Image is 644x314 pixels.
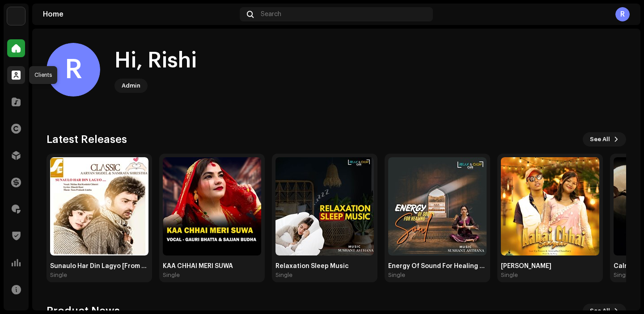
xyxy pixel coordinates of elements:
div: Single [501,272,518,279]
div: Single [50,272,67,279]
img: bc4c4277-71b2-49c5-abdf-ca4e9d31f9c1 [7,7,25,25]
img: 7ec944cd-645c-4fb1-a69b-4620ce66c844 [50,157,148,255]
div: Home [43,11,236,18]
div: Sunaulo Har Din Lagyo [From "Classic"] [50,263,148,270]
div: Relaxation Sleep Music [275,263,374,270]
div: Single [163,272,180,279]
div: R [47,43,100,96]
div: Hi, Rishi [114,46,197,75]
img: 4994591e-218e-4a86-a438-c1071e61902b [163,157,261,255]
div: R [615,7,630,21]
img: 52b41444-72f4-4434-a6d7-76609ab8c58a [275,157,374,255]
span: Search [261,11,281,18]
div: Single [275,272,292,279]
div: Energy Of Sound For Healing Soul [388,263,487,270]
div: Single [388,272,405,279]
div: Admin [122,80,140,91]
div: Single [614,272,631,279]
img: d14152a5-f980-49fb-aa02-b2ddce947a28 [501,157,599,255]
button: See All [583,132,626,147]
span: See All [590,130,610,148]
img: 9ddb8183-070e-448f-9c56-9025d922476d [388,157,487,255]
h3: Latest Releases [47,132,127,147]
div: KAA CHHAI MERI SUWA [163,263,261,270]
div: [PERSON_NAME] [501,263,599,270]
